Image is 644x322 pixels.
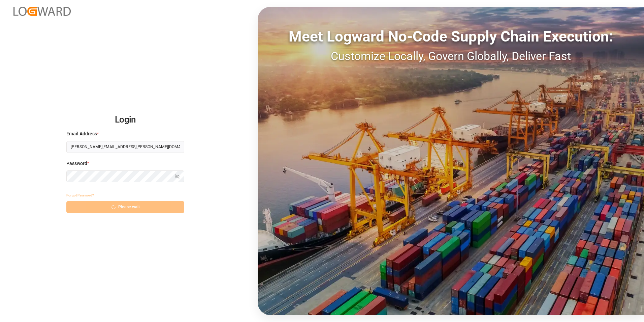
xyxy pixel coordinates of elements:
input: Enter your email [66,141,184,153]
div: Meet Logward No-Code Supply Chain Execution: [258,25,644,48]
h2: Login [66,109,184,131]
img: Logward_new_orange.png [13,7,71,16]
span: Email Address [66,130,97,137]
span: Password [66,160,87,167]
div: Customize Locally, Govern Globally, Deliver Fast [258,48,644,65]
